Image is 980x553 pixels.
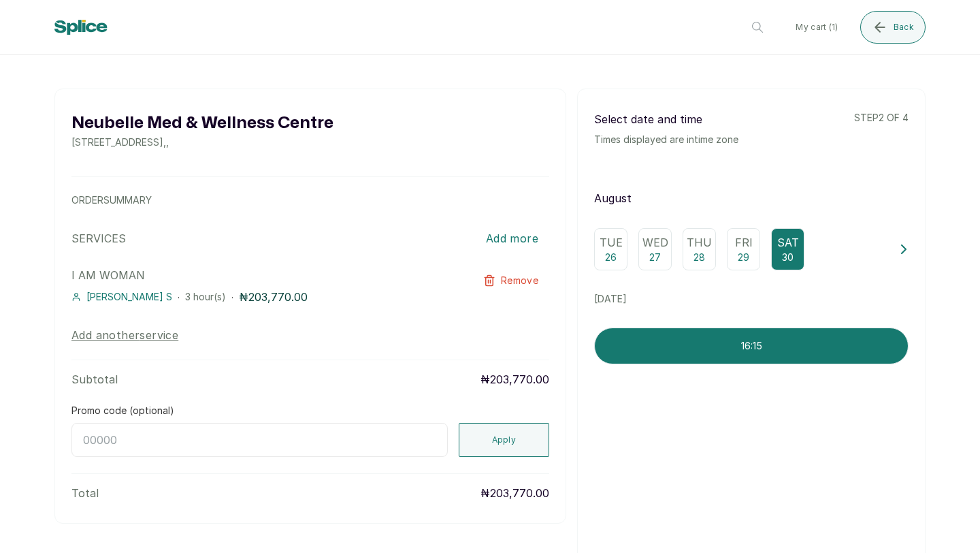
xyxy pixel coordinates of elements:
p: SERVICES [71,230,126,247]
p: Total [71,485,99,501]
p: I AM WOMAN [71,267,454,283]
h2: Neubelle Med & Wellness Centre [71,111,333,136]
button: Add more [475,223,549,253]
p: Select date and time [594,111,738,127]
button: Remove [472,267,549,294]
span: Remove [501,274,538,287]
p: Fri [735,234,753,251]
p: ₦203,770.00 [480,485,549,501]
span: 3 hour(s) [185,291,226,302]
p: [DATE] [594,292,909,306]
span: Back [894,22,914,33]
p: 16:15 [595,339,908,353]
button: Back [860,11,926,44]
p: 29 [738,251,749,264]
p: 26 [605,251,617,264]
button: Apply [459,423,550,457]
input: 00000 [71,423,448,457]
p: ORDER SUMMARY [71,193,549,207]
button: Add anotherservice [71,327,178,343]
p: Thu [687,234,712,251]
p: Subtotal [71,371,118,388]
p: August [594,190,909,206]
p: 28 [693,251,705,264]
p: Tue [600,234,623,251]
p: 30 [782,251,794,264]
p: 27 [649,251,661,264]
p: step 2 of 4 [854,111,909,125]
span: [PERSON_NAME] S [86,290,172,304]
p: ₦203,770.00 [239,289,308,305]
p: Wed [642,234,668,251]
div: · · [71,289,454,305]
p: Times displayed are in time zone [594,133,738,146]
p: [STREET_ADDRESS] , , [71,136,333,149]
button: My cart (1) [785,11,849,44]
p: ₦203,770.00 [480,371,549,388]
p: Sat [777,234,799,251]
label: Promo code (optional) [71,404,174,417]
